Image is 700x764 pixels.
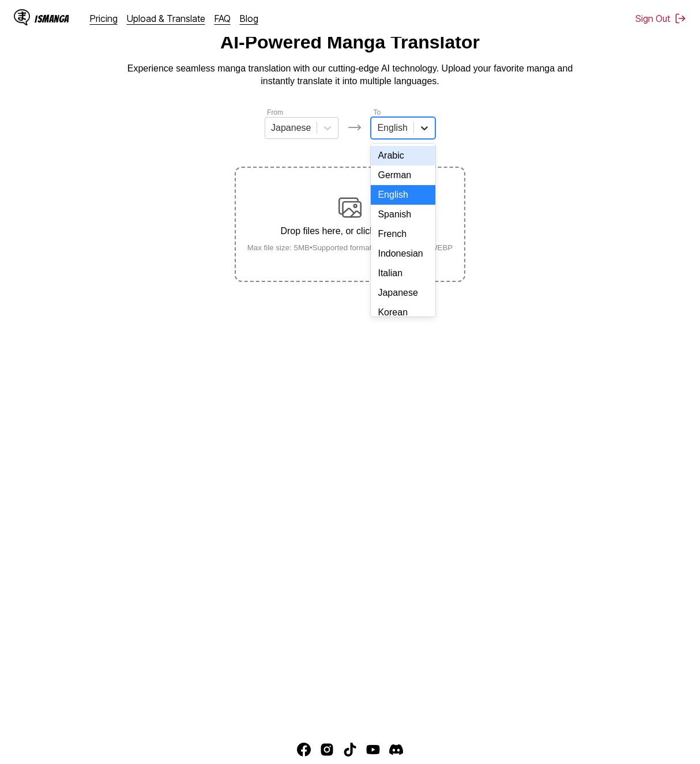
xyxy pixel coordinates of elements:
[389,743,403,757] a: Discord
[214,13,231,24] a: FAQ
[119,62,581,88] p: Experience seamless manga translation with our cutting-edge AI technology. Upload your favorite m...
[238,226,462,236] p: Drop files here, or click to browse.
[320,743,334,757] a: Instagram
[635,13,686,24] button: Sign Out
[389,743,403,757] img: IsManga Discord
[320,743,334,757] img: IsManga Instagram
[371,205,435,224] div: Spanish
[297,743,311,757] a: Facebook
[90,13,118,24] a: Pricing
[373,108,381,116] label: To
[371,283,435,303] div: Japanese
[348,121,362,134] img: Languages icon
[371,224,435,244] div: French
[240,13,258,24] a: Blog
[675,13,686,24] img: Sign out
[127,13,205,24] a: Upload & Translate
[371,165,435,185] div: German
[371,264,435,283] div: Italian
[35,13,69,24] div: IsManga
[366,743,380,757] a: Youtube
[14,9,30,25] img: IsManga Logo
[297,743,311,757] img: IsManga Facebook
[238,243,462,252] small: Max file size: 5MB • Supported formats: JP(E)G, PNG, WEBP
[371,185,435,205] div: English
[371,146,435,165] div: Arabic
[366,743,380,757] img: IsManga YouTube
[220,32,480,53] h1: AI-Powered Manga Translator
[343,743,357,757] a: TikTok
[267,108,283,116] label: From
[343,743,357,757] img: IsManga TikTok
[371,244,435,264] div: Indonesian
[371,303,435,322] div: Korean
[14,9,90,28] a: IsManga LogoIsManga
